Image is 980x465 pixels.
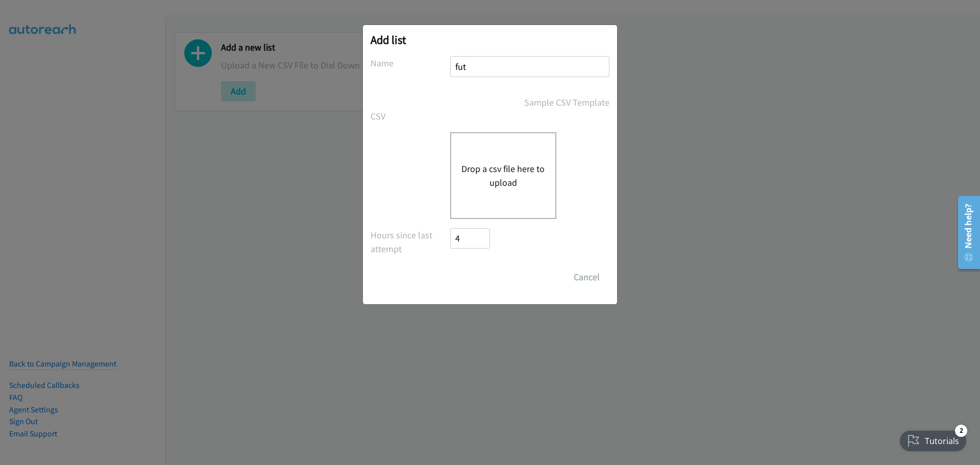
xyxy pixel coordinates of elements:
iframe: Resource Center [950,192,980,273]
label: Name [371,56,450,70]
label: CSV [371,109,450,123]
h2: Add list [371,33,609,47]
a: Sample CSV Template [524,95,609,109]
label: Hours since last attempt [371,228,450,256]
iframe: Checklist [894,421,972,457]
button: Drop a csv file here to upload [461,162,545,189]
button: Cancel [564,267,609,287]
